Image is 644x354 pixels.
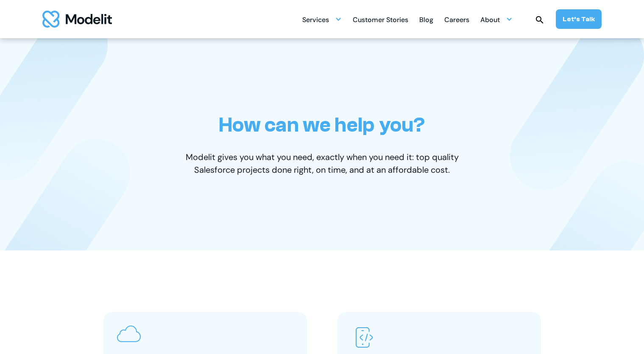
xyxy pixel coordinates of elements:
[42,11,112,28] a: home
[444,12,469,29] div: Careers
[219,113,425,137] h1: How can we help you?
[556,9,602,29] a: Let’s Talk
[42,11,112,28] img: modelit logo
[444,11,469,28] a: Careers
[480,11,513,28] div: About
[176,151,468,176] p: Modelit gives you what you need, exactly when you need it: top quality Salesforce projects done r...
[353,12,408,29] div: Customer Stories
[419,12,433,29] div: Blog
[563,14,595,24] div: Let’s Talk
[419,11,433,28] a: Blog
[302,11,342,28] div: Services
[353,11,408,28] a: Customer Stories
[480,12,500,29] div: About
[302,12,329,29] div: Services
